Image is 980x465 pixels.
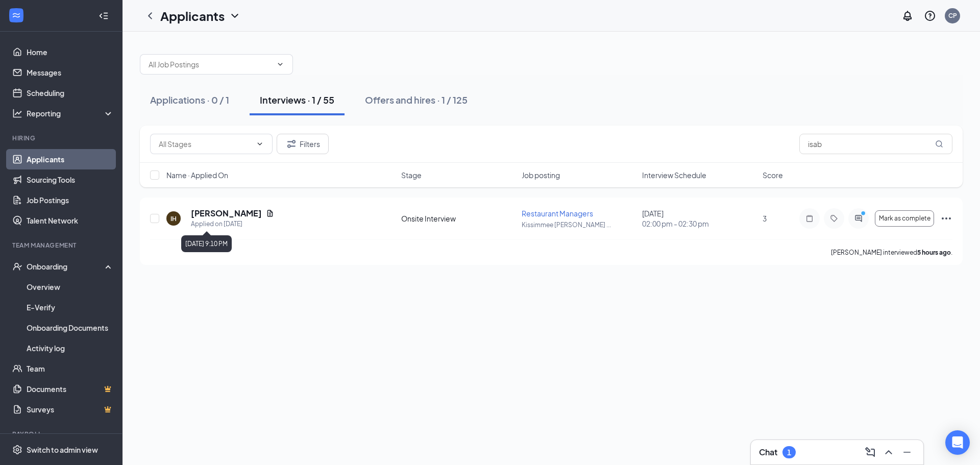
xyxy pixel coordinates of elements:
[12,241,112,250] div: Team Management
[27,358,114,379] a: Team
[277,134,329,154] button: Filter Filters
[27,190,114,210] a: Job Postings
[12,134,112,142] div: Hiring
[191,208,262,219] h5: [PERSON_NAME]
[875,210,934,227] button: Mark as complete
[642,170,706,180] span: Interview Schedule
[935,140,943,148] svg: MagnifyingGlass
[12,261,22,272] svg: UserCheck
[522,221,636,229] p: Kissimmee [PERSON_NAME] ...
[27,379,114,399] a: DocumentsCrown
[401,170,422,180] span: Stage
[27,149,114,169] a: Applicants
[27,42,114,62] a: Home
[862,444,878,460] button: ComposeMessage
[27,210,114,231] a: Talent Network
[401,213,516,224] div: Onsite Interview
[27,108,114,118] div: Reporting
[759,447,777,458] h3: Chat
[883,446,895,458] svg: ChevronUp
[901,10,914,22] svg: Notifications
[256,140,264,148] svg: ChevronDown
[99,11,109,21] svg: Collapse
[27,169,114,190] a: Sourcing Tools
[12,445,22,455] svg: Settings
[522,170,560,180] span: Job posting
[159,138,252,150] input: All Stages
[160,7,225,25] h1: Applicants
[642,208,756,229] div: [DATE]
[27,399,114,420] a: SurveysCrown
[899,444,915,460] button: Minimize
[27,83,114,103] a: Scheduling
[642,218,756,229] span: 02:00 pm - 02:30 pm
[945,430,970,455] div: Open Intercom Messenger
[27,445,98,455] div: Switch to admin view
[803,214,816,223] svg: Note
[365,93,468,106] div: Offers and hires · 1 / 125
[144,10,156,22] svg: ChevronLeft
[859,210,871,218] svg: PrimaryDot
[285,138,298,150] svg: Filter
[828,214,840,223] svg: Tag
[260,93,334,106] div: Interviews · 1 / 55
[522,209,593,218] span: Restaurant Managers
[901,446,913,458] svg: Minimize
[166,170,228,180] span: Name · Applied On
[917,249,951,256] b: 5 hours ago
[12,108,22,118] svg: Analysis
[150,93,229,106] div: Applications · 0 / 1
[763,214,767,223] span: 3
[948,11,957,20] div: CP
[149,59,272,70] input: All Job Postings
[170,214,177,223] div: IH
[181,235,232,252] div: [DATE] 9:10 PM
[27,62,114,83] a: Messages
[276,60,284,68] svg: ChevronDown
[27,297,114,317] a: E-Verify
[27,338,114,358] a: Activity log
[12,430,112,438] div: Payroll
[799,134,952,154] input: Search in interviews
[787,448,791,457] div: 1
[880,444,897,460] button: ChevronUp
[27,261,105,272] div: Onboarding
[831,248,952,257] p: [PERSON_NAME] interviewed .
[229,10,241,22] svg: ChevronDown
[940,212,952,225] svg: Ellipses
[27,277,114,297] a: Overview
[11,10,21,20] svg: WorkstreamLogo
[864,446,876,458] svg: ComposeMessage
[27,317,114,338] a: Onboarding Documents
[763,170,783,180] span: Score
[266,209,274,217] svg: Document
[879,215,930,222] span: Mark as complete
[924,10,936,22] svg: QuestionInfo
[852,214,865,223] svg: ActiveChat
[191,219,274,229] div: Applied on [DATE]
